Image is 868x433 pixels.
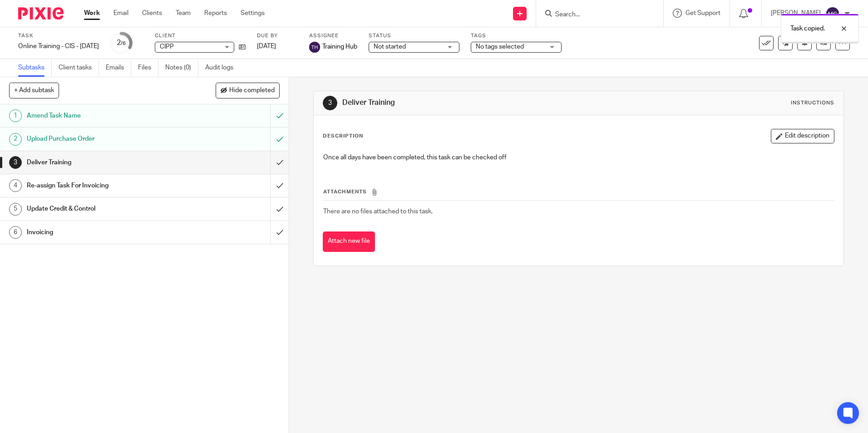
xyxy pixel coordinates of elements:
[476,44,524,50] span: No tags selected
[9,109,22,122] div: 1
[27,132,183,146] h1: Upload Purchase Order
[18,32,99,39] label: Task
[9,179,22,192] div: 4
[323,189,367,194] span: Attachments
[205,59,240,77] a: Audit logs
[176,9,191,18] a: Team
[257,43,276,49] span: [DATE]
[9,156,22,169] div: 3
[9,203,22,216] div: 5
[257,32,298,39] label: Due by
[18,42,99,51] div: Online Training - CIS - [DATE]
[59,59,99,77] a: Client tasks
[27,179,183,192] h1: Re-assign Task For Invoicing
[825,6,840,21] img: svg%3E
[142,9,162,18] a: Clients
[121,41,126,46] small: /6
[18,59,52,77] a: Subtasks
[9,83,59,98] button: + Add subtask
[27,156,183,169] h1: Deliver Training
[117,38,126,48] div: 2
[138,59,158,77] a: Files
[241,9,265,18] a: Settings
[791,99,834,107] div: Instructions
[27,109,183,123] h1: Amend Task Name
[216,83,280,98] button: Hide completed
[771,129,834,143] button: Edit description
[165,59,198,77] a: Notes (0)
[323,208,433,215] span: There are no files attached to this task.
[204,9,227,18] a: Reports
[18,42,99,51] div: Online Training - CIS - 29/09/2025
[322,42,357,51] span: Training Hub
[323,96,337,110] div: 3
[155,32,246,39] label: Client
[790,24,825,33] p: Task copied.
[113,9,128,18] a: Email
[309,32,357,39] label: Assignee
[106,59,131,77] a: Emails
[369,32,459,39] label: Status
[160,44,174,50] span: CIPP
[323,231,375,252] button: Attach new file
[342,98,598,108] h1: Deliver Training
[18,7,64,20] img: Pixie
[309,42,320,53] img: svg%3E
[323,133,363,140] p: Description
[27,202,183,216] h1: Update Credit & Control
[84,9,100,18] a: Work
[27,226,183,239] h1: Invoicing
[374,44,406,50] span: Not started
[229,87,275,94] span: Hide completed
[9,226,22,239] div: 6
[9,133,22,146] div: 2
[323,153,833,162] p: Once all days have been completed, this task can be checked off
